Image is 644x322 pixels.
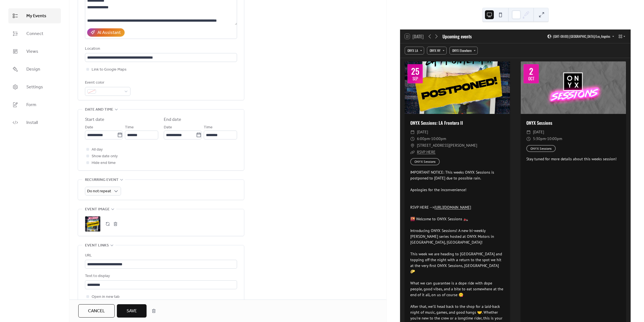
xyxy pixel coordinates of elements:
[92,146,103,153] span: All day
[85,116,104,123] div: Start date
[85,79,129,86] div: Event color
[417,142,477,149] span: [STREET_ADDRESS][PERSON_NAME]
[87,188,111,195] span: Do not repeat
[417,129,428,136] span: [DATE]
[26,102,36,108] span: Form
[87,28,125,37] button: AI Assistant
[26,31,43,37] span: Connect
[164,116,181,123] div: End date
[553,35,610,38] span: (GMT-08:00) [GEOGRAPHIC_DATA]/Los_Angeles
[26,66,40,73] span: Design
[85,177,119,183] span: Recurring event
[92,294,120,300] span: Open in new tab
[85,46,236,52] div: Location
[528,76,534,81] div: Oct
[8,97,61,112] a: Form
[26,13,46,19] span: My Events
[204,124,213,131] span: Time
[97,29,121,36] div: AI Assistant
[26,84,43,91] span: Settings
[88,308,105,314] span: Cancel
[85,216,100,232] div: ;
[26,48,38,55] span: Views
[526,136,531,142] div: ​
[417,149,436,154] a: RSVP HERE
[430,136,431,142] span: -
[410,119,463,126] a: ONYX Sessions: LA Frontera II
[78,304,115,318] button: Cancel
[92,153,118,160] span: Show date only
[417,136,430,142] span: 6:00pm
[85,252,236,259] div: URL
[85,206,110,213] span: Event image
[521,119,626,126] div: ONYX Sessions
[8,26,61,41] a: Connect
[85,273,236,279] div: Text to display
[410,129,415,136] div: ​
[412,76,418,81] div: Sep
[431,136,446,142] span: 10:00pm
[8,79,61,94] a: Settings
[164,124,172,131] span: Date
[529,67,533,75] div: 2
[411,67,419,75] div: 25
[533,129,544,136] span: [DATE]
[8,62,61,77] a: Design
[85,124,93,131] span: Date
[26,119,38,126] span: Install
[410,136,415,142] div: ​
[92,66,127,73] span: Link to Google Maps
[8,115,61,130] a: Install
[117,304,147,318] button: Save
[533,136,546,142] span: 5:30pm
[410,142,415,149] div: ​
[526,129,531,136] div: ​
[92,160,116,166] span: Hide end time
[85,242,109,249] span: Event links
[521,156,626,162] div: Stay tuned for more details about this weeks session!
[8,8,61,23] a: My Events
[127,308,137,314] span: Save
[442,33,472,40] div: Upcoming events
[546,136,547,142] span: -
[125,124,134,131] span: Time
[547,136,562,142] span: 10:00pm
[410,149,415,156] div: ​
[85,106,113,113] span: Date and time
[8,44,61,59] a: Views
[434,205,471,210] a: [URL][DOMAIN_NAME]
